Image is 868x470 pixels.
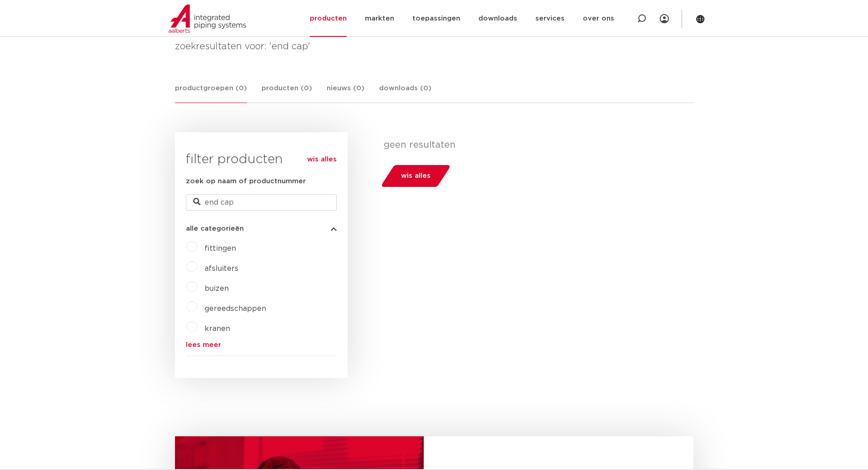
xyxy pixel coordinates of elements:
[384,139,687,150] p: geen resultaten
[186,341,337,348] a: lees meer
[175,39,693,54] h4: zoekresultaten voor: 'end cap'
[186,225,244,232] span: alle categorieën
[186,150,337,169] h3: filter producten
[327,83,365,103] a: nieuws (0)
[186,225,337,232] button: alle categorieën
[262,83,312,103] a: producten (0)
[401,169,431,183] span: wis alles
[205,265,238,272] a: afsluiters
[307,154,337,165] a: wis alles
[186,176,306,187] label: zoek op naam of productnummer
[205,245,236,252] a: fittingen
[175,83,247,103] a: productgroepen (0)
[186,194,337,211] input: zoeken
[205,325,230,332] a: kranen
[379,83,431,103] a: downloads (0)
[205,285,229,292] a: buizen
[205,305,266,312] a: gereedschappen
